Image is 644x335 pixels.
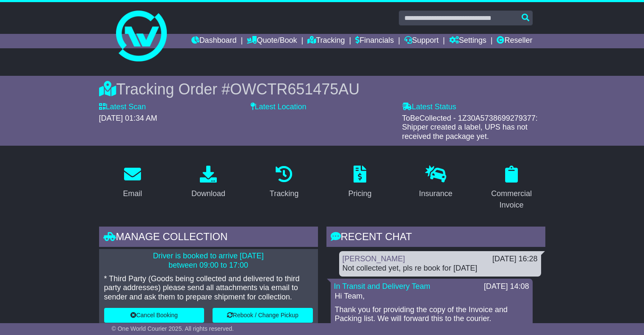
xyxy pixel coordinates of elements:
[326,227,545,249] div: RECENT CHAT
[404,34,439,48] a: Support
[99,227,318,249] div: Manage collection
[343,255,405,263] a: [PERSON_NAME]
[104,274,313,302] p: * Third Party (Goods being collected and delivered to third party addresses) please send all atta...
[413,163,458,202] a: Insurance
[497,34,532,48] a: Reseller
[99,80,545,98] div: Tracking Order #
[123,188,142,199] div: Email
[251,102,307,112] label: Latest Location
[343,264,538,273] div: Not collected yet, pls re book for [DATE]
[343,163,377,202] a: Pricing
[247,34,297,48] a: Quote/Book
[449,34,486,48] a: Settings
[191,34,237,48] a: Dashboard
[230,80,359,98] span: OWCTR651475AU
[117,163,147,202] a: Email
[186,163,231,202] a: Download
[112,325,234,332] span: © One World Courier 2025. All rights reserved.
[484,282,529,291] div: [DATE] 14:08
[104,308,205,323] button: Cancel Booking
[419,188,452,199] div: Insurance
[334,282,431,291] a: In Transit and Delivery Team
[348,188,371,199] div: Pricing
[492,255,538,264] div: [DATE] 16:28
[191,188,225,199] div: Download
[99,114,158,122] span: [DATE] 01:34 AM
[99,102,146,112] label: Latest Scan
[264,163,304,202] a: Tracking
[307,34,345,48] a: Tracking
[484,188,540,211] div: Commercial Invoice
[213,308,313,323] button: Rebook / Change Pickup
[478,163,545,214] a: Commercial Invoice
[270,188,299,199] div: Tracking
[402,114,538,141] span: ToBeCollected - 1Z30A5738699279377: Shipper created a label, UPS has not received the package yet.
[335,292,528,301] p: Hi Team,
[402,102,456,112] label: Latest Status
[104,252,313,270] p: Driver is booked to arrive [DATE] between 09:00 to 17:00
[355,34,394,48] a: Financials
[335,305,528,324] p: Thank you for providing the copy of the Invoice and Packing list. We will forward this to the cou...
